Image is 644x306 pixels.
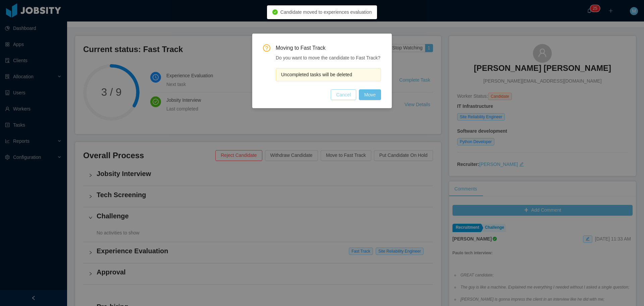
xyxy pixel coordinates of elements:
text: Do you want to move the candidate to Fast Track? [276,55,380,60]
i: icon: question-circle [263,44,270,52]
span: Uncompleted tasks will be deleted [281,72,352,77]
span: Candidate moved to experiences evaluation [280,9,372,15]
i: icon: check-circle [272,9,278,15]
button: Cancel [331,89,356,100]
button: Move [359,89,381,100]
span: Moving to Fast Track [276,44,381,52]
